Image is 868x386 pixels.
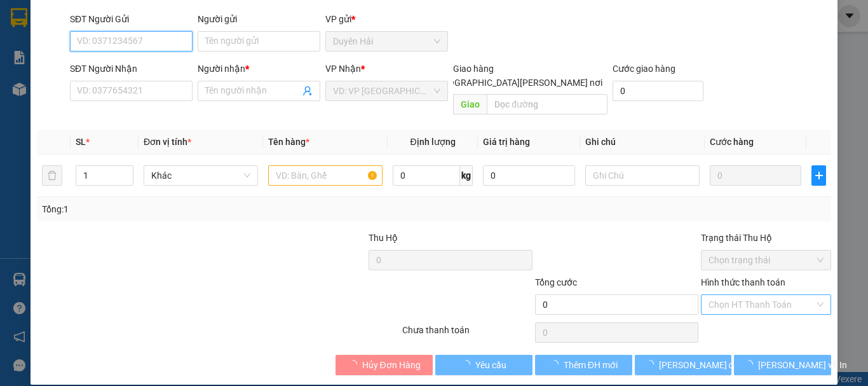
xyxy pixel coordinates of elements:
[460,165,473,186] span: kg
[701,277,785,287] label: Hình thức thanh toán
[11,12,31,25] span: Gửi:
[348,360,362,369] span: loading
[81,83,98,97] span: CC :
[81,80,213,98] div: 30.000
[550,360,564,369] span: loading
[585,165,700,186] input: Ghi Chú
[369,233,398,243] span: Thu Hộ
[461,360,475,369] span: loading
[11,11,74,41] div: Duyên Hải
[362,358,421,372] span: Hủy Đơn Hàng
[42,202,336,216] div: Tổng: 1
[744,360,758,369] span: loading
[76,137,86,147] span: SL
[410,137,455,147] span: Định lượng
[710,137,754,147] span: Cước hàng
[483,137,530,147] span: Giá trị hàng
[564,358,618,372] span: Thêm ĐH mới
[302,86,313,96] span: user-add
[333,32,440,51] span: Duyên Hải
[535,355,632,375] button: Thêm ĐH mới
[487,94,607,114] input: Dọc đường
[734,355,831,375] button: [PERSON_NAME] và In
[613,81,703,101] input: Cước giao hàng
[475,358,506,372] span: Yêu cầu
[83,11,113,24] span: Nhận:
[70,12,193,26] div: SĐT Người Gửi
[336,355,433,375] button: Hủy Đơn Hàng
[453,64,494,74] span: Giao hàng
[635,355,732,375] button: [PERSON_NAME] đổi
[70,62,193,76] div: SĐT Người Nhận
[429,76,607,90] span: [GEOGRAPHIC_DATA][PERSON_NAME] nơi
[453,94,487,114] span: Giao
[83,55,212,72] div: 0373774583
[268,137,309,147] span: Tên hàng
[613,64,675,74] label: Cước giao hàng
[435,355,532,375] button: Yêu cầu
[535,277,577,287] span: Tổng cước
[811,165,826,186] button: plus
[325,12,448,26] div: VP gửi
[709,251,824,270] span: Chọn trạng thái
[198,62,320,76] div: Người nhận
[325,64,361,74] span: VP Nhận
[268,165,383,186] input: VD: Bàn, Ghế
[83,11,212,39] div: [GEOGRAPHIC_DATA]
[151,166,250,185] span: Khác
[401,323,534,345] div: Chưa thanh toán
[812,170,825,181] span: plus
[758,358,847,372] span: [PERSON_NAME] và In
[645,360,659,369] span: loading
[710,165,801,186] input: 0
[659,358,741,372] span: [PERSON_NAME] đổi
[42,165,62,186] button: delete
[198,12,320,26] div: Người gửi
[701,231,831,245] div: Trạng thái Thu Hộ
[83,39,212,55] div: VŨ
[580,130,705,155] th: Ghi chú
[144,137,191,147] span: Đơn vị tính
